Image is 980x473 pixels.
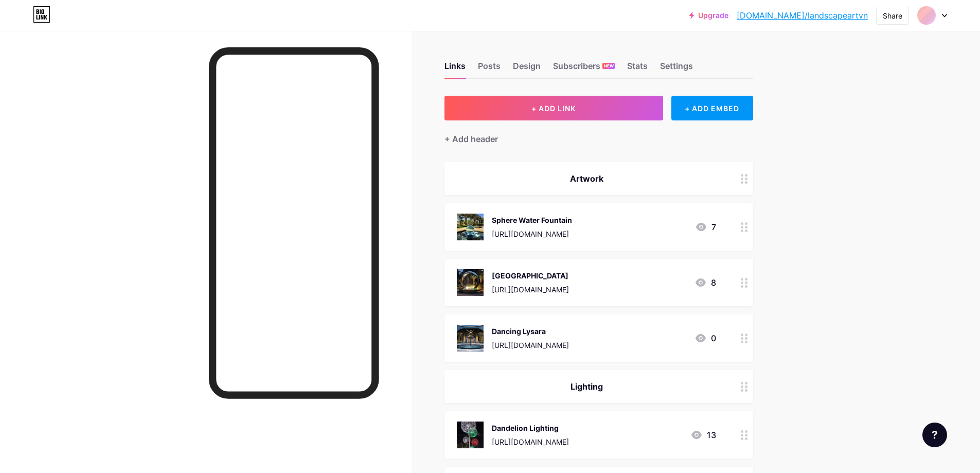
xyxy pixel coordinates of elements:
div: Design [513,60,541,78]
a: [DOMAIN_NAME]/landscapeartvn [737,9,868,22]
div: [GEOGRAPHIC_DATA] [492,270,569,281]
div: Lighting [457,380,716,393]
span: + ADD LINK [531,104,576,113]
img: Dancing Lysara [457,325,484,352]
div: Artwork [457,172,716,185]
div: Sphere Water Fountain [492,215,572,225]
div: 7 [695,221,716,233]
div: [URL][DOMAIN_NAME] [492,284,569,295]
img: Sphere Water Fountain [457,214,484,240]
img: Dandelion Lighting [457,422,484,448]
div: Settings [660,60,693,78]
div: Dandelion Lighting [492,423,569,433]
div: 13 [690,429,716,441]
div: Stats [627,60,648,78]
div: 0 [694,332,716,344]
div: Links [444,60,466,78]
div: [URL][DOMAIN_NAME] [492,229,572,239]
div: Posts [478,60,501,78]
div: + ADD EMBED [671,96,753,120]
div: Subscribers [553,60,615,78]
div: 8 [694,276,716,289]
div: [URL][DOMAIN_NAME] [492,340,569,351]
div: + Add header [444,133,498,145]
div: [URL][DOMAIN_NAME] [492,436,569,447]
a: Upgrade [689,11,728,20]
div: Share [883,10,902,21]
img: Moon Gate Fountain [457,269,484,296]
button: + ADD LINK [444,96,663,120]
div: Dancing Lysara [492,326,569,337]
span: NEW [604,63,614,69]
